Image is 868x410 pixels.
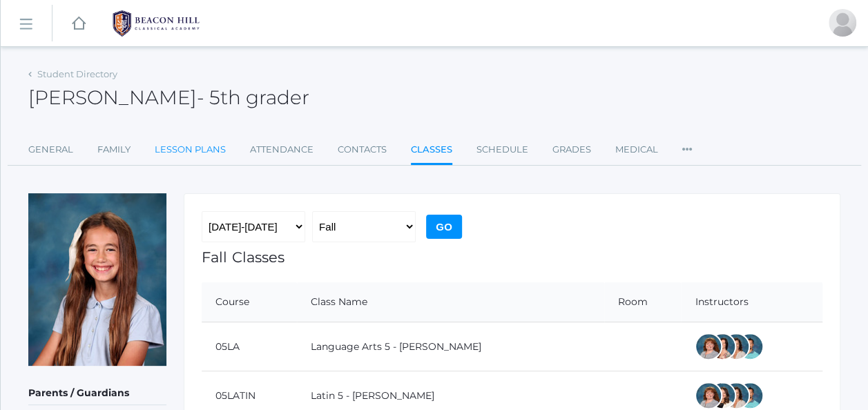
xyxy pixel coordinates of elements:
h2: [PERSON_NAME] [28,87,309,108]
div: Westen Taylor [736,333,764,360]
a: Medical [615,136,658,164]
th: Room [604,282,681,322]
a: General [28,136,73,164]
span: - 5th grader [197,86,309,109]
input: Go [426,215,462,239]
div: Cari Burke [722,333,750,360]
a: Latin 5 - [PERSON_NAME] [311,389,434,402]
a: Lesson Plans [155,136,226,164]
div: Sarah Bence [695,382,722,409]
h5: Parents / Guardians [28,382,166,405]
div: Westen Taylor [736,382,764,409]
img: Ella Arnold [28,193,166,366]
a: Language Arts 5 - [PERSON_NAME] [311,340,481,353]
a: Classes [411,136,452,166]
h1: Fall Classes [202,249,822,265]
td: 05LA [202,322,297,371]
a: Student Directory [37,68,117,79]
th: Course [202,282,297,322]
div: Allison Arnold [829,9,856,37]
div: Cari Burke [722,382,750,409]
th: Class Name [297,282,604,322]
th: Instructors [681,282,822,322]
a: Schedule [476,136,528,164]
img: 1_BHCALogos-05.png [104,6,208,41]
a: Contacts [338,136,387,164]
a: Attendance [250,136,314,164]
a: Family [97,136,131,164]
a: Grades [552,136,591,164]
div: Sarah Bence [695,333,722,360]
div: Teresa Deutsch [708,382,736,409]
div: Rebecca Salazar [708,333,736,360]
